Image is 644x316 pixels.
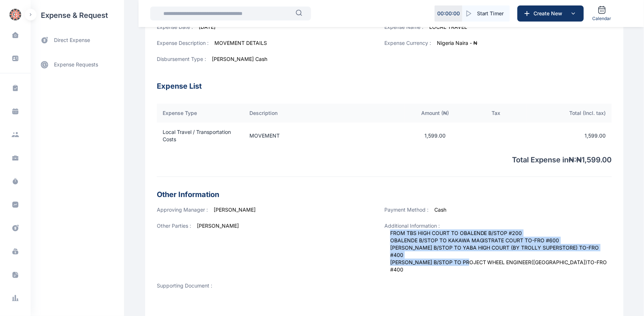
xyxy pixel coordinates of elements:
span: FROM TBS HIGH COURT TO OBALENDE B/STOP #200 OBALENDE B/STOP TO KAKAWA MAGISTRATE COURT TO-FRO #60... [390,230,612,273]
span: Start Timer [477,10,504,17]
a: Calendar [590,3,614,24]
th: Amount ( ₦ ) [405,104,466,123]
th: Expense Type [157,104,241,123]
th: Tax [466,104,527,123]
span: Approving Manager : [157,207,208,213]
span: [PERSON_NAME] [214,207,256,213]
span: Payment Method : [384,207,428,213]
th: Total (Incl. tax) [527,104,612,123]
span: direct expense [54,36,90,44]
span: Cash [434,207,446,213]
td: 1,599.00 [527,123,612,149]
h3: Other Information [157,189,612,200]
td: 1,599.00 [405,123,466,149]
a: direct expense [31,31,124,50]
button: Create New [517,5,584,22]
span: Expense Description : [157,40,209,46]
span: [PERSON_NAME] Cash [212,56,267,62]
th: Description [241,104,405,123]
span: Expense Currency : [384,40,431,46]
a: expense requests [31,56,124,73]
span: [PERSON_NAME] [197,222,239,273]
span: Other Parties : [157,222,191,270]
span: Supporting Document : [157,282,212,289]
span: Create New [531,10,569,17]
h3: Expense List [157,72,612,92]
span: Calendar [593,16,612,22]
p: 00 : 00 : 00 [437,10,460,17]
td: MOVEMENT [241,123,405,149]
td: Local Travel / Transportation Costs [157,123,241,149]
button: Start Timer [462,5,510,22]
p: Total Expense in ₦ : ₦ 1,599.00 [157,149,612,165]
span: Nigeria Naira - ₦ [437,40,477,46]
span: Additional Information : [384,223,440,229]
div: expense requests [31,50,124,73]
span: Disbursement Type : [157,56,206,62]
span: MOVEMENT DETAILS [214,40,267,46]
